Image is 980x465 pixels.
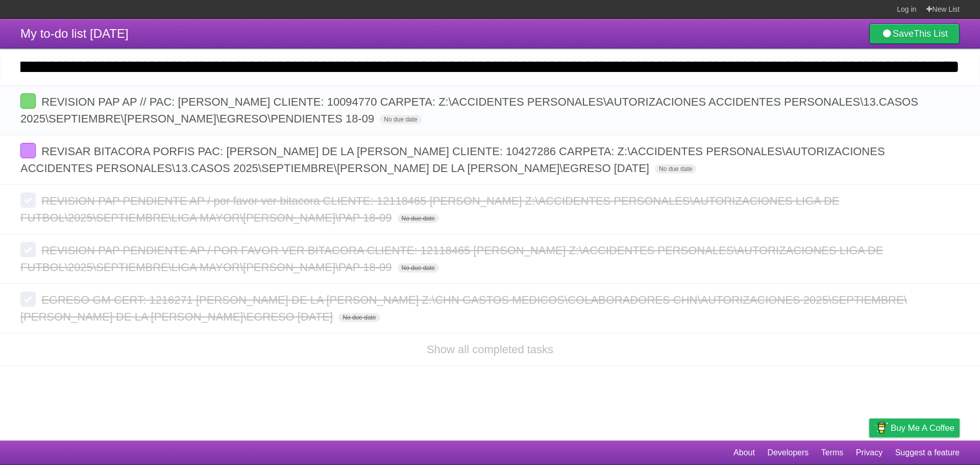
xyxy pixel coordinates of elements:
[20,95,918,125] span: REVISION PAP AP // PAC: [PERSON_NAME] CLIENTE: 10094770 CARPETA: Z:\ACCIDENTES PERSONALES\AUTORIZ...
[20,244,883,274] span: REVISION PAP PENDIENTE AP / POR FAVOR VER BITACORA CLIENTE: 12118465 [PERSON_NAME] Z:\ACCIDENTES ...
[891,419,954,437] span: Buy me a coffee
[20,27,129,40] span: My to-do list [DATE]
[427,343,553,356] a: Show all completed tasks
[398,263,439,273] span: No due date
[338,313,380,322] span: No due date
[398,214,439,223] span: No due date
[20,293,907,323] span: EGRESO GM CERT: 1216271 [PERSON_NAME] DE LA [PERSON_NAME] Z:\CHN GASTOS MEDICOS\COLABORADORES CHN...
[914,29,948,39] b: This List
[20,143,36,158] label: Done
[20,93,36,109] label: Done
[20,242,36,257] label: Done
[20,192,36,208] label: Done
[895,443,960,462] a: Suggest a feature
[20,145,885,175] span: REVISAR BITACORA PORFIS PAC: [PERSON_NAME] DE LA [PERSON_NAME] CLIENTE: 10427286 CARPETA: Z:\ACCI...
[733,443,755,462] a: About
[869,23,960,44] a: SaveThis List
[380,115,421,124] span: No due date
[869,419,960,437] a: Buy me a coffee
[655,164,696,174] span: No due date
[20,194,839,224] span: REVISION PAP PENDIENTE AP / por favor ver bitacora CLIENTE: 12118465 [PERSON_NAME] Z:\ACCIDENTES ...
[767,443,808,462] a: Developers
[20,291,36,307] label: Done
[821,443,844,462] a: Terms
[874,419,888,436] img: Buy me a coffee
[856,443,883,462] a: Privacy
